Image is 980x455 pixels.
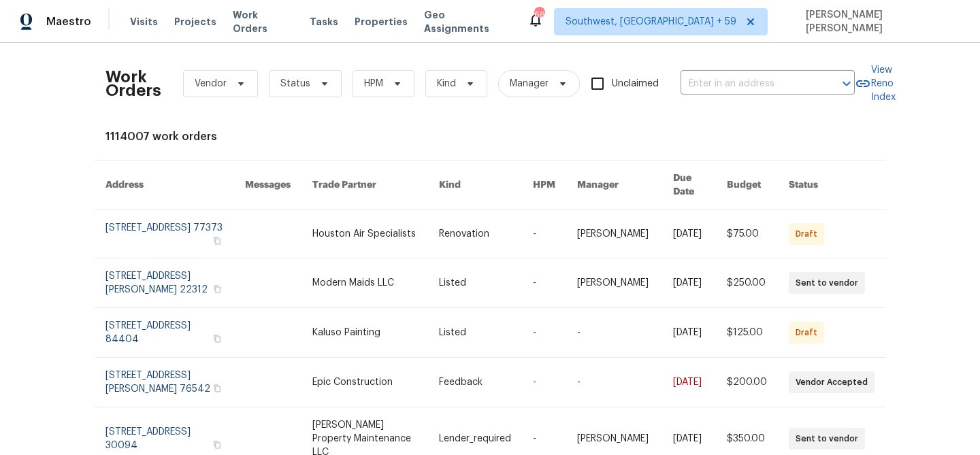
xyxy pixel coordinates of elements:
[211,333,223,345] button: Copy Address
[522,210,566,258] td: -
[612,77,659,91] span: Unclaimed
[428,210,522,258] td: Renovation
[364,77,383,90] span: HPM
[174,15,216,29] span: Projects
[566,15,736,29] span: Southwest, [GEOGRAPHIC_DATA] + 59
[428,308,522,358] td: Listed
[522,258,566,308] td: -
[95,161,234,210] th: Address
[195,77,227,90] span: Vendor
[301,258,428,308] td: Modern Maids LLC
[428,161,522,210] th: Kind
[301,358,428,407] td: Epic Construction
[566,308,661,358] td: -
[522,161,566,210] th: HPM
[800,8,960,35] span: [PERSON_NAME] [PERSON_NAME]
[855,63,896,104] a: View Reno Index
[428,358,522,407] td: Feedback
[510,77,549,90] span: Manager
[301,308,428,358] td: Kaluso Painting
[301,210,428,258] td: Houston Air Specialists
[46,15,91,29] span: Maestro
[566,210,661,258] td: [PERSON_NAME]
[716,161,778,210] th: Budget
[566,358,661,407] td: -
[428,258,522,308] td: Listed
[424,8,511,35] span: Geo Assignments
[778,161,885,210] th: Status
[211,382,223,394] button: Copy Address
[130,15,158,29] span: Visits
[437,77,456,90] span: Kind
[662,161,716,210] th: Due Date
[211,439,223,451] button: Copy Address
[211,235,223,247] button: Copy Address
[301,161,428,210] th: Trade Partner
[534,8,544,22] div: 667
[522,358,566,407] td: -
[234,161,301,210] th: Messages
[522,308,566,358] td: -
[837,74,856,93] button: Open
[105,70,161,97] h2: Work Orders
[681,73,817,95] input: Enter in an address
[355,15,408,29] span: Properties
[566,258,661,308] td: [PERSON_NAME]
[233,8,293,35] span: Work Orders
[105,130,875,144] div: 1114007 work orders
[211,283,223,295] button: Copy Address
[280,77,310,90] span: Status
[310,17,338,27] span: Tasks
[566,161,661,210] th: Manager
